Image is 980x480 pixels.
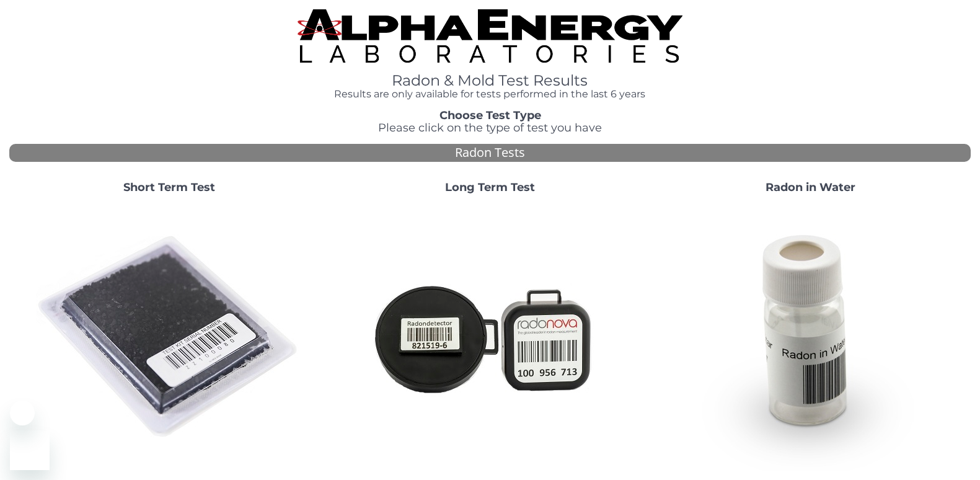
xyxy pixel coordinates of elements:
strong: Long Term Test [445,180,535,194]
iframe: Button to launch messaging window [10,430,50,470]
div: Radon Tests [9,144,971,162]
iframe: Close message [10,401,35,425]
span: Please click on the type of test you have [378,121,602,135]
strong: Radon in Water [766,180,855,194]
strong: Short Term Test [123,180,215,194]
h4: Results are only available for tests performed in the last 6 years [298,89,682,100]
strong: Choose Test Type [439,109,541,122]
img: Radtrak2vsRadtrak3.jpg [356,204,623,471]
img: TightCrop.jpg [298,9,682,63]
h1: Radon & Mold Test Results [298,73,682,89]
img: ShortTerm.jpg [36,204,302,471]
img: RadoninWater.jpg [677,204,943,471]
